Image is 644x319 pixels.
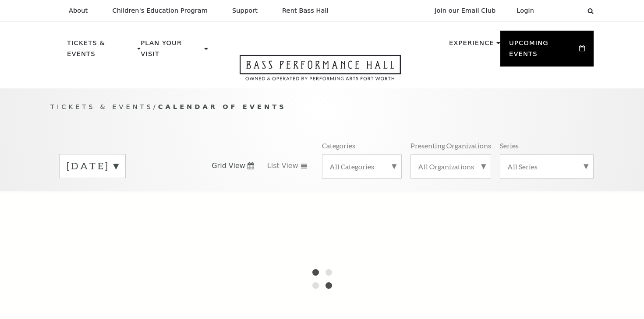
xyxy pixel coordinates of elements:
[449,38,494,53] p: Experience
[548,7,579,15] select: Select:
[112,7,208,14] p: Children's Education Program
[322,141,355,150] p: Categories
[141,38,202,64] p: Plan Your Visit
[158,103,287,110] span: Calendar of Events
[410,141,491,150] p: Presenting Organizations
[67,38,135,64] p: Tickets & Events
[69,7,88,14] p: About
[509,38,577,64] p: Upcoming Events
[232,7,258,14] p: Support
[267,161,298,171] span: List View
[212,161,245,171] span: Grid View
[282,7,329,14] p: Rent Bass Hall
[329,162,394,171] label: All Categories
[50,103,153,110] span: Tickets & Events
[500,141,519,150] p: Series
[507,162,586,171] label: All Series
[67,159,118,173] label: [DATE]
[50,102,594,112] p: /
[418,162,484,171] label: All Organizations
